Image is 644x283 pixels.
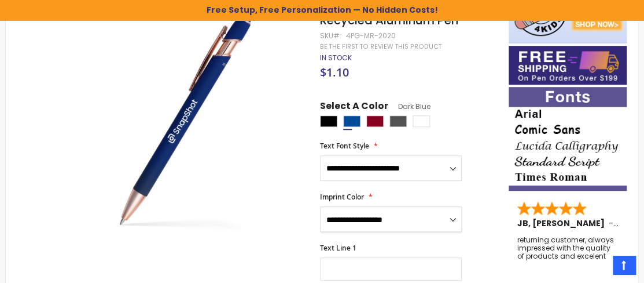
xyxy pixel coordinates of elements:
span: $1.10 [320,64,349,80]
div: Burgundy [366,115,384,127]
div: returning customer, always impressed with the quality of products and excelent service, will retu... [517,236,618,261]
span: JB, [PERSON_NAME] [517,217,608,229]
span: Select A Color [320,100,388,115]
span: Dark Blue [388,101,430,111]
div: White [413,115,430,127]
a: Be the first to review this product [320,42,441,51]
span: In stock [320,53,352,63]
strong: SKU [320,31,341,41]
iframe: Google Customer Reviews [549,252,644,283]
div: Gunmetal [389,115,407,127]
div: Black [320,115,337,127]
div: Availability [320,53,352,63]
span: Imprint Color [320,192,364,202]
span: Text Font Style [320,141,369,151]
img: font-personalization-examples [509,87,627,191]
img: Free shipping on orders over $199 [509,46,627,85]
div: 4PG-MR-2020 [346,31,396,41]
div: Dark Blue [343,115,360,127]
span: Text Line 1 [320,243,356,253]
